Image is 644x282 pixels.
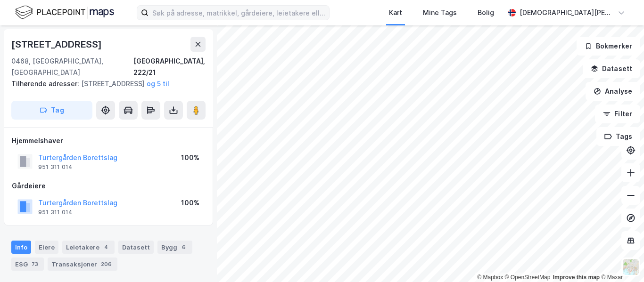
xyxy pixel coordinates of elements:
[118,241,154,254] div: Datasett
[149,6,329,20] input: Søk på adresse, matrikkel, gårdeiere, leietakere eller personer
[586,82,640,101] button: Analyse
[181,197,199,209] div: 100%
[11,78,198,89] div: [STREET_ADDRESS]
[595,105,640,123] button: Filter
[179,242,189,252] div: 6
[38,163,73,171] div: 951 311 014
[12,135,205,146] div: Hjemmelshaver
[133,56,206,78] div: [GEOGRAPHIC_DATA], 222/21
[11,56,133,78] div: 0468, [GEOGRAPHIC_DATA], [GEOGRAPHIC_DATA]
[101,242,111,252] div: 4
[62,241,115,254] div: Leietakere
[48,258,117,271] div: Transaksjoner
[583,59,640,78] button: Datasett
[553,274,600,281] a: Improve this map
[423,7,457,18] div: Mine Tags
[15,4,114,21] img: logo.f888ab2527a4732fd821a326f86c7f29.svg
[181,152,199,163] div: 100%
[11,241,31,254] div: Info
[577,37,640,56] button: Bokmerker
[30,259,40,269] div: 73
[597,237,644,282] iframe: Chat Widget
[11,80,81,88] span: Tilhørende adresser:
[38,209,73,216] div: 951 311 014
[11,37,104,52] div: [STREET_ADDRESS]
[597,237,644,282] div: Kontrollprogram for chat
[11,258,44,271] div: ESG
[157,241,192,254] div: Bygg
[11,101,92,120] button: Tag
[389,7,402,18] div: Kart
[596,127,640,146] button: Tags
[12,180,205,192] div: Gårdeiere
[99,259,114,269] div: 206
[477,274,503,281] a: Mapbox
[520,7,614,18] div: [DEMOGRAPHIC_DATA][PERSON_NAME]
[35,241,58,254] div: Eiere
[478,7,494,18] div: Bolig
[505,274,551,281] a: OpenStreetMap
